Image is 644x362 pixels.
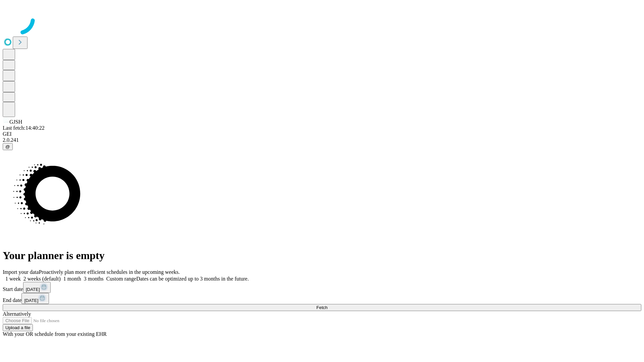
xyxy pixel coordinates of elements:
[3,131,641,137] div: GEI
[21,293,49,304] button: [DATE]
[3,324,33,331] button: Upload a file
[3,282,641,293] div: Start date
[63,276,81,282] span: 1 month
[3,125,45,131] span: Last fetch: 14:40:22
[5,144,10,149] span: @
[5,276,21,282] span: 1 week
[23,282,51,293] button: [DATE]
[23,276,61,282] span: 2 weeks (default)
[3,143,13,150] button: @
[136,276,249,282] span: Dates can be optimized up to 3 months in the future.
[106,276,136,282] span: Custom range
[24,298,38,303] span: [DATE]
[3,304,641,311] button: Fetch
[3,269,39,275] span: Import your data
[3,137,641,143] div: 2.0.241
[84,276,104,282] span: 3 months
[3,249,641,262] h1: Your planner is empty
[3,331,107,337] span: With your OR schedule from your existing EHR
[3,293,641,304] div: End date
[9,119,22,125] span: GJSH
[3,311,31,317] span: Alternatively
[39,269,180,275] span: Proactively plan more efficient schedules in the upcoming weeks.
[26,287,40,292] span: [DATE]
[316,305,327,310] span: Fetch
